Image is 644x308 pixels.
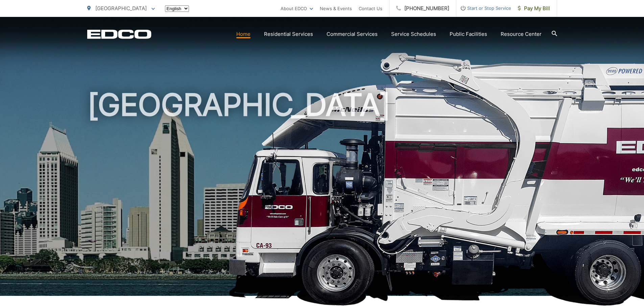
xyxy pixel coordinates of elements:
a: Commercial Services [327,30,378,38]
a: Residential Services [264,30,313,38]
a: Resource Center [501,30,542,38]
a: About EDCO [281,4,313,13]
a: News & Events [320,4,352,13]
span: Pay My Bill [518,4,550,13]
select: Select a language [165,5,189,12]
a: Contact Us [359,4,382,13]
span: [GEOGRAPHIC_DATA] [95,5,147,11]
a: Home [236,30,251,38]
a: Public Facilities [450,30,487,38]
h1: [GEOGRAPHIC_DATA] [87,88,557,302]
a: EDCD logo. Return to the homepage. [87,29,151,39]
a: Service Schedules [391,30,436,38]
